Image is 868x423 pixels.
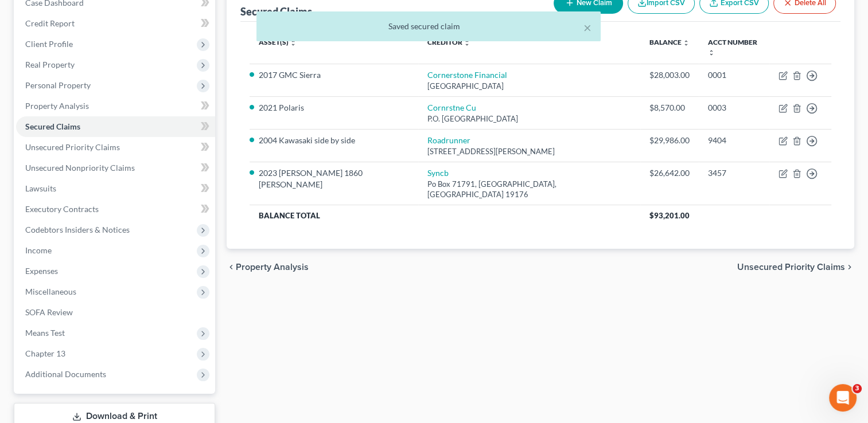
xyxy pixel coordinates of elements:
button: Unsecured Priority Claims chevron_right [737,263,854,272]
a: Lawsuits [16,178,215,199]
div: [STREET_ADDRESS][PERSON_NAME] [427,146,631,157]
li: 2017 GMC Sierra [259,69,408,81]
a: Syncb [427,168,449,178]
div: 0003 [708,102,760,113]
div: 0001 [708,69,760,81]
span: Unsecured Priority Claims [737,263,845,272]
span: Lawsuits [25,183,56,193]
span: Chapter 13 [25,348,65,358]
button: chevron_left Property Analysis [227,263,309,272]
i: unfold_more [708,49,715,56]
a: Acct Number unfold_more [708,38,757,56]
iframe: Intercom live chat [829,384,857,412]
i: chevron_left [227,263,236,272]
div: $28,003.00 [649,69,690,81]
i: chevron_right [845,263,854,272]
div: P.O. [GEOGRAPHIC_DATA] [427,113,631,124]
span: Means Test [25,328,65,338]
li: 2023 [PERSON_NAME] 1860 [PERSON_NAME] [259,167,408,190]
span: Real Property [25,60,75,69]
span: Miscellaneous [25,287,76,296]
div: 3457 [708,167,760,179]
a: Cornerstone Financial [427,70,507,80]
span: Secured Claims [25,122,80,131]
span: SOFA Review [25,307,73,317]
span: Property Analysis [25,101,89,111]
li: 2004 Kawasaki side by side [259,135,408,146]
div: Po Box 71791, [GEOGRAPHIC_DATA], [GEOGRAPHIC_DATA] 19176 [427,179,631,200]
div: [GEOGRAPHIC_DATA] [427,81,631,92]
span: Income [25,245,52,255]
span: Property Analysis [236,263,309,272]
li: 2021 Polaris [259,102,408,113]
span: Additional Documents [25,369,106,379]
div: $29,986.00 [649,135,690,146]
a: SOFA Review [16,302,215,323]
span: Personal Property [25,80,91,90]
span: Codebtors Insiders & Notices [25,225,130,234]
a: Unsecured Nonpriority Claims [16,158,215,178]
a: Unsecured Priority Claims [16,137,215,158]
a: Cornrstne Cu [427,103,476,112]
span: Unsecured Nonpriority Claims [25,163,135,173]
span: 3 [853,384,862,393]
span: Unsecured Priority Claims [25,142,120,152]
a: Property Analysis [16,96,215,116]
div: $26,642.00 [649,167,690,179]
button: × [583,21,591,34]
th: Balance Total [250,205,640,226]
div: $8,570.00 [649,102,690,113]
span: Client Profile [25,39,73,49]
div: 9404 [708,135,760,146]
a: Roadrunner [427,135,470,145]
a: Secured Claims [16,116,215,137]
span: Expenses [25,266,58,276]
div: Saved secured claim [266,21,591,32]
a: Executory Contracts [16,199,215,220]
span: Executory Contracts [25,204,99,214]
div: Secured Claims [240,5,312,18]
span: $93,201.00 [649,211,690,220]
